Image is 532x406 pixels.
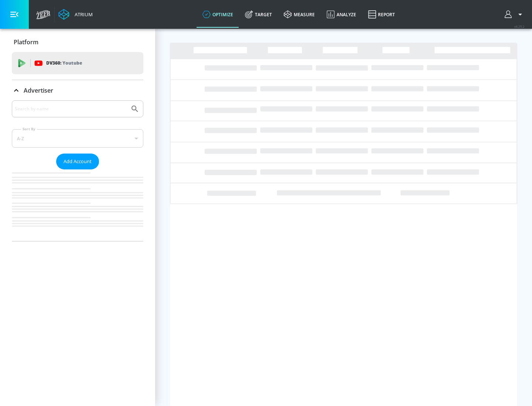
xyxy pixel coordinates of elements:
a: optimize [197,1,239,28]
div: Advertiser [12,100,143,241]
label: Sort By [21,127,37,131]
div: A-Z [12,129,143,148]
span: v 4.25.2 [514,24,525,28]
span: Add Account [64,157,92,166]
input: Search by name [15,104,127,114]
div: Atrium [72,11,93,18]
a: measure [278,1,321,28]
p: DV360: [46,59,82,67]
p: Advertiser [24,86,53,94]
div: Platform [12,32,143,52]
a: Analyze [321,1,362,28]
div: DV360: Youtube [12,52,143,74]
p: Platform [14,38,38,46]
p: Youtube [62,59,82,67]
a: Report [362,1,401,28]
button: Add Account [56,154,99,169]
a: Target [239,1,278,28]
a: Atrium [58,9,93,20]
nav: list of Advertiser [12,169,143,241]
div: Advertiser [12,80,143,101]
